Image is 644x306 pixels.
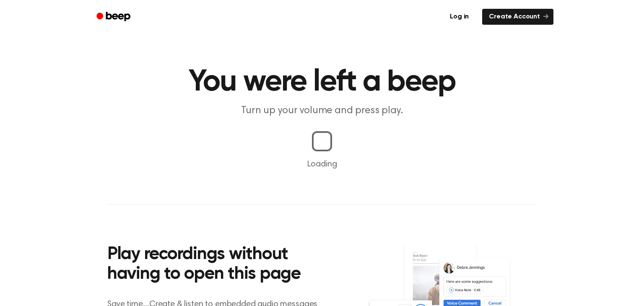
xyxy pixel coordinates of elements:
[441,7,477,26] a: Log in
[107,67,537,97] h1: You were left a beep
[482,9,553,25] a: Create Account
[10,158,634,171] p: Loading
[91,9,138,25] a: Beep
[161,104,483,118] p: Turn up your volume and press play.
[107,245,333,285] h2: Play recordings without having to open this page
